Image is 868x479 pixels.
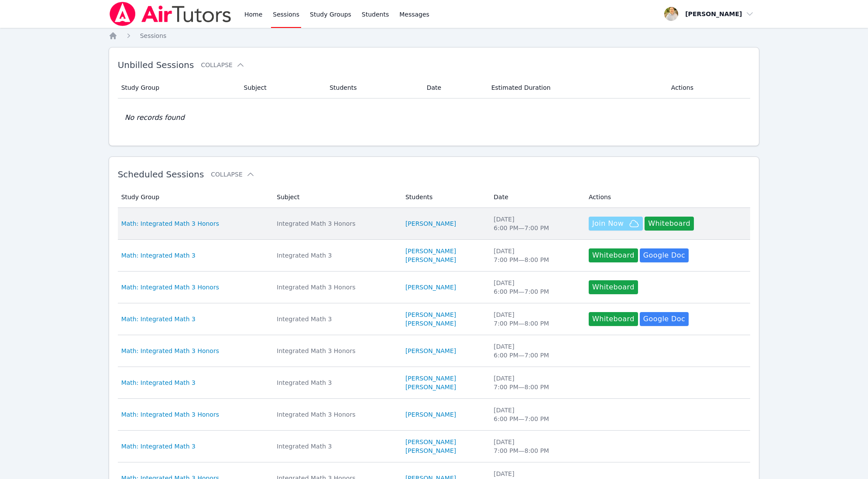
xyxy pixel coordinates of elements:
[494,342,578,360] div: [DATE] 6:00 PM — 7:00 PM
[118,431,751,462] tr: Math: Integrated Math 3Integrated Math 3[PERSON_NAME][PERSON_NAME][DATE]7:00 PM—8:00 PM
[118,208,751,240] tr: Math: Integrated Math 3 HonorsIntegrated Math 3 Honors[PERSON_NAME][DATE]6:00 PM—7:00 PMJoin NowW...
[121,283,219,292] a: Math: Integrated Math 3 Honors
[589,217,643,231] button: Join Now
[118,187,272,208] th: Study Group
[589,280,638,294] button: Whiteboard
[405,283,456,292] a: [PERSON_NAME]
[277,378,395,387] div: Integrated Math 3
[422,77,486,99] th: Date
[211,170,254,179] button: Collapse
[118,99,751,137] td: No records found
[118,169,204,180] span: Scheduled Sessions
[405,347,456,355] a: [PERSON_NAME]
[140,31,167,40] a: Sessions
[486,77,666,99] th: Estimated Duration
[405,446,456,455] a: [PERSON_NAME]
[405,310,456,319] a: [PERSON_NAME]
[121,378,196,387] a: Math: Integrated Math 3
[121,219,219,228] a: Math: Integrated Math 3 Honors
[118,60,194,70] span: Unbilled Sessions
[277,442,395,451] div: Integrated Math 3
[201,61,244,69] button: Collapse
[589,248,638,262] button: Whiteboard
[277,347,395,355] div: Integrated Math 3 Honors
[118,240,751,272] tr: Math: Integrated Math 3Integrated Math 3[PERSON_NAME][PERSON_NAME][DATE]7:00 PM—8:00 PMWhiteboard...
[405,255,456,264] a: [PERSON_NAME]
[277,410,395,419] div: Integrated Math 3 Honors
[271,187,400,208] th: Subject
[118,303,751,335] tr: Math: Integrated Math 3Integrated Math 3[PERSON_NAME][PERSON_NAME][DATE]7:00 PM—8:00 PMWhiteboard...
[405,247,456,255] a: [PERSON_NAME]
[645,217,694,231] button: Whiteboard
[592,218,624,229] span: Join Now
[589,312,638,326] button: Whiteboard
[405,219,456,228] a: [PERSON_NAME]
[118,77,239,99] th: Study Group
[405,383,456,391] a: [PERSON_NAME]
[494,279,578,296] div: [DATE] 6:00 PM — 7:00 PM
[400,187,488,208] th: Students
[640,248,689,262] a: Google Doc
[239,77,325,99] th: Subject
[118,335,751,367] tr: Math: Integrated Math 3 HonorsIntegrated Math 3 Honors[PERSON_NAME][DATE]6:00 PM—7:00 PM
[405,410,456,419] a: [PERSON_NAME]
[109,31,760,40] nav: Breadcrumb
[121,315,196,323] a: Math: Integrated Math 3
[494,374,578,391] div: [DATE] 7:00 PM — 8:00 PM
[488,187,583,208] th: Date
[666,77,751,99] th: Actions
[277,315,395,323] div: Integrated Math 3
[494,215,578,232] div: [DATE] 6:00 PM — 7:00 PM
[324,77,422,99] th: Students
[121,410,219,419] a: Math: Integrated Math 3 Honors
[583,187,750,208] th: Actions
[118,272,751,303] tr: Math: Integrated Math 3 HonorsIntegrated Math 3 Honors[PERSON_NAME][DATE]6:00 PM—7:00 PMWhiteboard
[405,319,456,328] a: [PERSON_NAME]
[494,247,578,264] div: [DATE] 7:00 PM — 8:00 PM
[121,347,219,355] a: Math: Integrated Math 3 Honors
[121,251,196,260] a: Math: Integrated Math 3
[494,438,578,455] div: [DATE] 7:00 PM — 8:00 PM
[640,312,689,326] a: Google Doc
[494,310,578,328] div: [DATE] 7:00 PM — 8:00 PM
[277,219,395,228] div: Integrated Math 3 Honors
[277,251,395,260] div: Integrated Math 3
[277,283,395,292] div: Integrated Math 3 Honors
[494,406,578,423] div: [DATE] 6:00 PM — 7:00 PM
[405,438,456,446] a: [PERSON_NAME]
[405,374,456,383] a: [PERSON_NAME]
[109,2,232,26] img: Air Tutors
[121,442,196,451] a: Math: Integrated Math 3
[118,367,751,399] tr: Math: Integrated Math 3Integrated Math 3[PERSON_NAME][PERSON_NAME][DATE]7:00 PM—8:00 PM
[140,32,167,39] span: Sessions
[399,10,429,19] span: Messages
[118,399,751,431] tr: Math: Integrated Math 3 HonorsIntegrated Math 3 Honors[PERSON_NAME][DATE]6:00 PM—7:00 PM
